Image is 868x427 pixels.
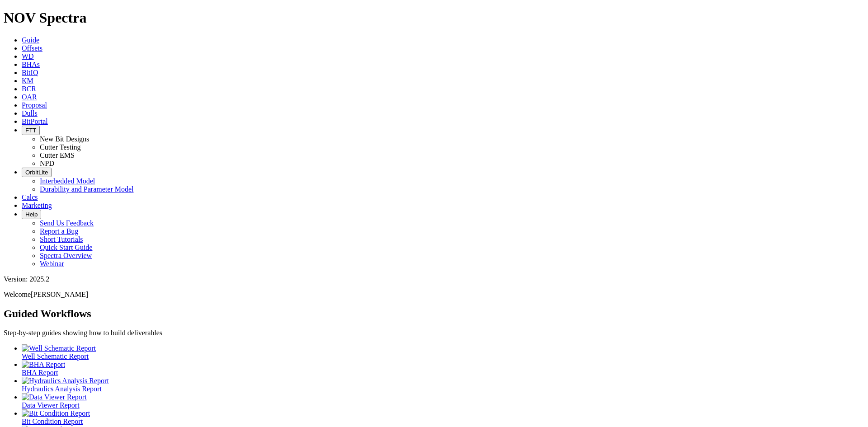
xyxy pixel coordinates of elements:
[40,252,92,259] a: Spectra Overview
[25,169,48,176] span: OrbitLite
[22,344,864,360] a: Well Schematic Report Well Schematic Report
[22,168,52,177] button: OrbitLite
[40,151,75,159] a: Cutter EMS
[40,244,92,251] a: Quick Start Guide
[22,61,40,68] a: BHAs
[4,9,864,26] h1: NOV Spectra
[40,227,78,235] a: Report a Bug
[22,344,96,352] img: Well Schematic Report
[22,202,52,209] a: Marketing
[22,361,65,369] img: BHA Report
[22,401,80,409] span: Data Viewer Report
[22,210,41,219] button: Help
[22,126,40,135] button: FTT
[22,409,864,425] a: Bit Condition Report Bit Condition Report
[25,127,36,134] span: FTT
[22,409,90,418] img: Bit Condition Report
[22,36,39,44] a: Guide
[22,101,47,109] a: Proposal
[22,385,102,393] span: Hydraulics Analysis Report
[22,77,33,84] a: KM
[31,291,88,298] span: [PERSON_NAME]
[22,352,89,360] span: Well Schematic Report
[40,143,81,151] a: Cutter Testing
[22,52,34,60] a: WD
[4,308,864,320] h2: Guided Workflows
[40,260,64,267] a: Webinar
[22,361,864,376] a: BHA Report BHA Report
[22,393,864,409] a: Data Viewer Report Data Viewer Report
[22,44,42,52] a: Offsets
[40,185,134,193] a: Durability and Parameter Model
[4,275,864,283] div: Version: 2025.2
[4,291,864,299] p: Welcome
[22,193,38,201] a: Calcs
[40,160,54,167] a: NPD
[22,393,87,401] img: Data Viewer Report
[22,93,37,101] a: OAR
[4,329,864,337] p: Step-by-step guides showing how to build deliverables
[22,418,83,425] span: Bit Condition Report
[22,369,58,376] span: BHA Report
[22,377,109,385] img: Hydraulics Analysis Report
[40,219,94,227] a: Send Us Feedback
[22,109,38,117] a: Dulls
[40,177,95,185] a: Interbedded Model
[22,85,36,93] a: BCR
[22,377,864,393] a: Hydraulics Analysis Report Hydraulics Analysis Report
[22,117,48,125] a: BitPortal
[22,69,38,76] a: BitIQ
[40,235,83,243] a: Short Tutorials
[25,211,38,218] span: Help
[40,135,89,143] a: New Bit Designs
